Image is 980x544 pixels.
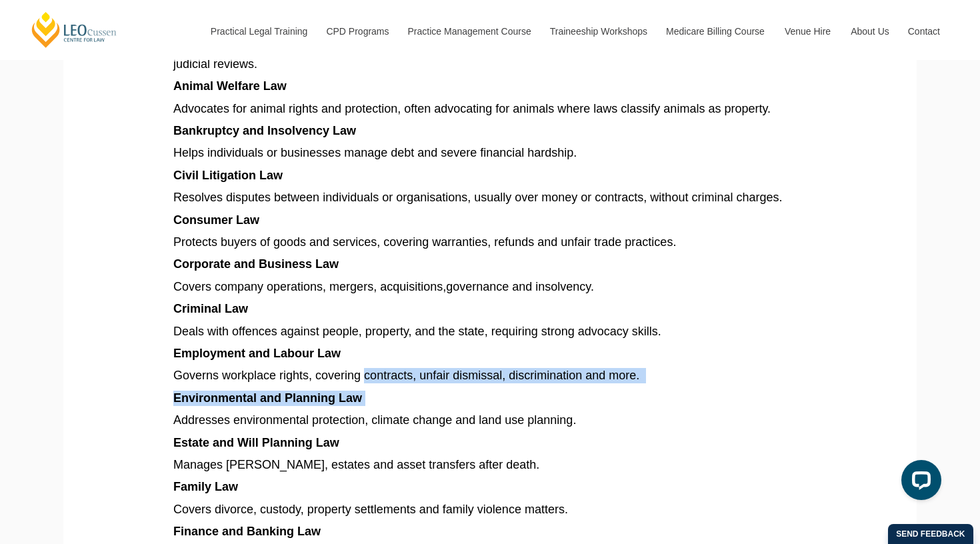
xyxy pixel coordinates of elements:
[30,11,119,49] a: [PERSON_NAME] Centre for Law
[173,124,356,137] span: Bankruptcy and Insolvency Law
[173,369,639,382] span: Governs workplace rights, covering contracts, unfair dismissal, discrimination and more.
[656,3,775,60] a: Medicare Billing Course
[173,280,443,293] span: Covers company operations, mergers, acquisitions
[173,347,341,360] span: Employment and Labour Law
[173,503,568,516] span: Covers divorce, custody, property settlements and family violence matters.
[201,3,317,60] a: Practical Legal Training
[173,235,676,249] span: Protects buyers of goods and services, covering warranties, refunds and unfair trade practices.
[173,169,283,182] span: Civil Litigation Law
[173,480,238,493] span: Family Law
[841,3,898,60] a: About Us
[891,455,947,511] iframe: LiveChat chat widget
[540,3,656,60] a: Traineeship Workshops
[173,436,339,449] span: Estate and Will Planning Law
[898,3,950,60] a: Contact
[775,3,841,60] a: Venue Hire
[398,3,540,60] a: Practice Management Course
[173,458,539,471] span: Manages [PERSON_NAME], estates and asset transfers after death.
[316,3,397,60] a: CPD Programs
[443,280,446,293] span: ,
[173,79,287,93] span: Animal Welfare Law
[173,257,339,271] span: Corporate and Business Law
[173,102,771,115] span: Advocates for animal rights and protection, often advocating for animals where laws classify anim...
[173,525,321,538] span: Finance and Banking Law
[173,146,577,159] span: Helps individuals or businesses manage debt and severe financial hardship.
[173,191,782,204] span: Resolves disputes between individuals or organisations, usually over money or contracts, without ...
[173,302,248,315] span: Criminal Law
[446,280,594,293] span: governance and insolvency.
[173,413,576,427] span: Addresses environmental protection, climate change and land use planning.
[173,391,362,405] span: Environmental and Planning Law
[173,42,797,71] span: Focuses on government decisions and regulations, ensuring accountability through merits reviews, ...
[173,213,259,227] span: Consumer Law
[173,325,661,338] span: Deals with offences against people, property, and the state, requiring strong advocacy skills.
